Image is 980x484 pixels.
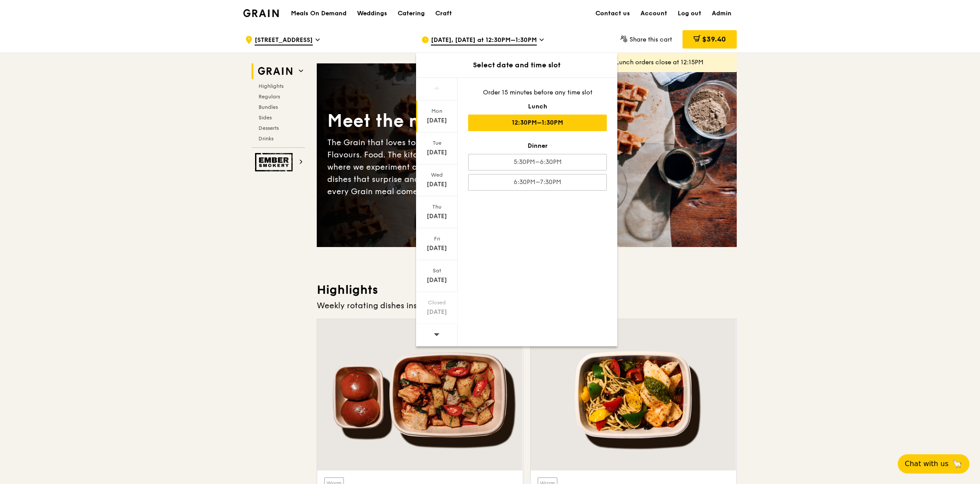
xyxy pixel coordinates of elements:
span: $39.40 [702,35,726,43]
div: Meet the new Grain [327,109,527,133]
a: Weddings [352,0,392,27]
h1: Meals On Demand [291,9,346,18]
img: Grain [243,9,279,17]
span: Drinks [259,136,273,142]
div: [DATE] [417,244,456,253]
img: Ember Smokery web logo [255,153,295,171]
span: Desserts [259,125,279,131]
div: The Grain that loves to play. With ingredients. Flavours. Food. The kitchen is our happy place, w... [327,136,527,198]
img: Grain web logo [255,63,295,79]
div: Lunch [468,102,607,111]
div: 6:30PM–7:30PM [468,174,607,191]
div: Catering [398,0,425,27]
div: Mon [417,108,456,115]
div: [DATE] [417,308,456,317]
a: Craft [430,0,457,27]
span: Sides [259,115,272,121]
div: Fri [417,235,456,242]
div: [DATE] [417,212,456,221]
span: Highlights [259,83,283,89]
div: Closed [417,299,456,306]
a: Contact us [590,0,635,27]
div: [DATE] [417,116,456,125]
span: 🦙 [952,459,962,469]
div: Order 15 minutes before any time slot [468,88,607,97]
div: Wed [417,171,456,178]
a: Catering [392,0,430,27]
a: Account [635,0,672,27]
div: Craft [435,0,452,27]
div: Select date and time slot [416,60,617,70]
div: 12:30PM–1:30PM [468,115,607,131]
span: Regulars [259,94,280,100]
div: Sat [417,267,456,274]
div: Weddings [357,0,387,27]
div: [DATE] [417,276,456,285]
div: [DATE] [417,180,456,189]
div: Weekly rotating dishes inspired by flavours from around the world. [317,299,737,312]
div: Lunch orders close at 12:15PM [616,58,730,67]
button: Chat with us🦙 [898,454,969,474]
a: Log out [672,0,707,27]
div: Tue [417,139,456,146]
span: Share this cart [630,36,672,43]
div: Dinner [468,142,607,150]
div: Thu [417,203,456,210]
div: 5:30PM–6:30PM [468,154,607,171]
span: Bundles [259,104,278,110]
span: Chat with us [905,459,948,469]
a: Admin [707,0,737,27]
span: [DATE], [DATE] at 12:30PM–1:30PM [431,36,537,45]
h3: Highlights [317,282,737,298]
span: [STREET_ADDRESS] [255,36,313,45]
div: [DATE] [417,148,456,157]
